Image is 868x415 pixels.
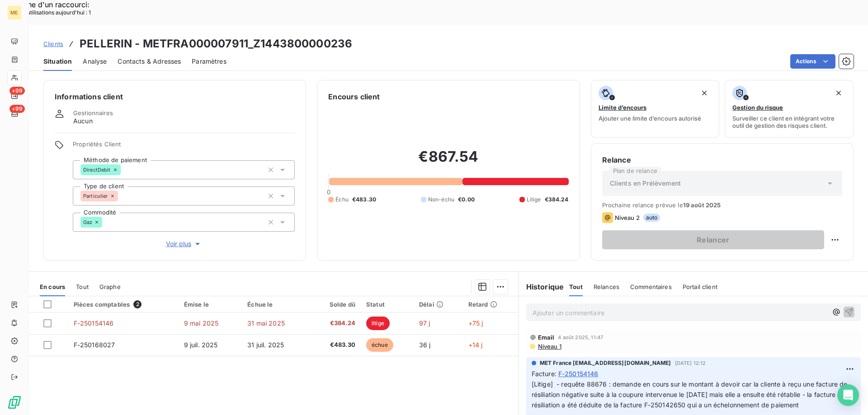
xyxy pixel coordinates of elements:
[76,283,89,290] span: Tout
[468,301,513,308] div: Retard
[602,201,842,209] span: Prochaine relance prévue le
[328,91,380,102] h6: Encours client
[118,192,125,200] input: Ajouter une valeur
[537,343,561,350] span: Niveau 1
[468,319,483,327] span: +75 j
[40,283,65,290] span: En cours
[7,107,21,121] a: +99
[247,341,284,349] span: 31 juil. 2025
[166,239,202,248] span: Voir plus
[366,317,390,330] span: litige
[732,115,846,129] span: Surveiller ce client en intégrant votre outil de gestion des risques client.
[247,301,304,308] div: Échue le
[80,36,352,52] h3: PELLERIN - METFRA000007911_Z1443800000236
[643,214,660,222] span: auto
[419,319,430,327] span: 97 j
[184,301,237,308] div: Émise le
[133,300,142,308] span: 2
[9,87,25,95] span: +99
[7,89,21,103] a: +99
[192,57,226,66] span: Paramètres
[73,239,295,249] button: Voir plus
[184,341,218,349] span: 9 juil. 2025
[599,115,701,122] span: Ajouter une limite d’encours autorisé
[73,109,113,117] span: Gestionnaires
[73,117,93,126] span: Aucun
[315,319,355,328] span: €384.24
[545,196,569,204] span: €384.24
[83,57,107,66] span: Analyse
[83,219,92,225] span: Gaz
[837,384,859,406] div: Open Intercom Messenger
[683,201,721,209] span: 19 août 2025
[532,369,557,378] span: Facture :
[630,283,672,290] span: Commentaires
[538,334,555,341] span: Email
[591,80,720,138] button: Limite d’encoursAjouter une limite d’encours autorisé
[602,154,842,165] h6: Relance
[118,57,181,66] span: Contacts & Adresses
[43,57,72,66] span: Situation
[732,104,783,111] span: Gestion du risque
[558,369,599,378] span: F-250154146
[7,395,22,410] img: Logo LeanPay
[419,301,458,308] div: Délai
[675,360,706,366] span: [DATE] 12:12
[328,148,568,175] h2: €867.54
[352,196,376,204] span: €483.30
[74,341,115,349] span: F-250168027
[599,104,646,111] span: Limite d’encours
[790,54,835,69] button: Actions
[610,179,681,188] span: Clients en Prélèvement
[43,39,63,48] a: Clients
[458,196,475,204] span: €0.00
[683,283,717,290] span: Portail client
[83,193,108,199] span: Particulier
[43,40,63,47] span: Clients
[558,335,603,340] span: 4 août 2025, 11:47
[74,300,173,308] div: Pièces comptables
[184,319,219,327] span: 9 mai 2025
[366,301,408,308] div: Statut
[519,281,564,292] h6: Historique
[83,167,111,173] span: DirectDebit
[419,341,431,349] span: 36 j
[73,140,295,153] span: Propriétés Client
[74,319,114,327] span: F-250154146
[468,341,483,349] span: +14 j
[335,196,349,204] span: Échu
[315,340,355,350] span: €483.30
[615,214,640,221] span: Niveau 2
[602,230,824,249] button: Relancer
[725,80,854,138] button: Gestion du risqueSurveiller ce client en intégrant votre outil de gestion des risques client.
[594,283,619,290] span: Relances
[428,196,454,204] span: Non-échu
[99,283,121,290] span: Graphe
[366,338,393,352] span: échue
[569,283,583,290] span: Tout
[540,359,671,367] span: MET France [EMAIL_ADDRESS][DOMAIN_NAME]
[527,196,541,204] span: Litige
[55,91,295,102] h6: Informations client
[121,166,128,174] input: Ajouter une valeur
[247,319,285,327] span: 31 mai 2025
[532,380,849,409] span: [Litige] - requête 88676 : demande en cours sur le montant à devoir car la cliente à reçu une fac...
[9,105,25,113] span: +99
[327,188,330,196] span: 0
[315,301,355,308] div: Solde dû
[102,218,109,226] input: Ajouter une valeur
